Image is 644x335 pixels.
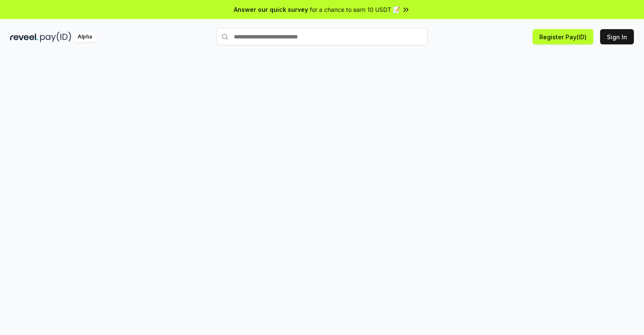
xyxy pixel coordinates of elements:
[533,29,593,44] button: Register Pay(ID)
[40,32,71,42] img: pay_id
[234,5,308,14] span: Answer our quick survey
[10,32,38,42] img: reveel_dark
[310,5,400,14] span: for a chance to earn 10 USDT 📝
[600,29,634,44] button: Sign In
[73,32,97,42] div: Alpha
